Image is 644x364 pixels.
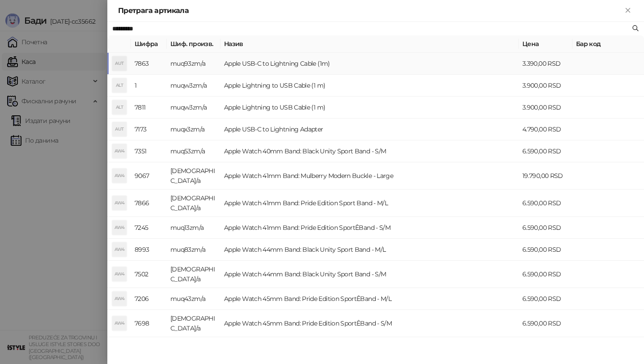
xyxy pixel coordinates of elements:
[220,119,519,140] td: Apple USB-C to Lightning Adapter
[112,78,127,93] div: ALT
[167,261,220,288] td: [DEMOGRAPHIC_DATA]/a
[131,217,167,239] td: 7245
[623,5,633,16] button: Close
[220,310,519,337] td: Apple Watch 45mm Band: Pride Edition SportÊBand - S/M
[131,190,167,217] td: 7866
[131,288,167,310] td: 7206
[519,190,572,217] td: 6.590,00 RSD
[112,267,127,281] div: AW4
[220,35,519,53] th: Назив
[112,242,127,257] div: AW4
[220,97,519,119] td: Apple Lightning to USB Cable (1 m)
[220,217,519,239] td: Apple Watch 41mm Band: Pride Edition SportÊBand - S/M
[167,217,220,239] td: muq13zm/a
[519,288,572,310] td: 6.590,00 RSD
[131,53,167,75] td: 7863
[519,119,572,140] td: 4.790,00 RSD
[131,162,167,190] td: 9067
[167,288,220,310] td: muq43zm/a
[220,140,519,162] td: Apple Watch 40mm Band: Black Unity Sport Band - S/M
[167,53,220,75] td: muq93zm/a
[131,310,167,337] td: 7698
[519,162,572,190] td: 19.790,00 RSD
[112,292,127,306] div: AW4
[167,239,220,261] td: muq83zm/a
[112,220,127,235] div: AW4
[519,97,572,119] td: 3.900,00 RSD
[167,140,220,162] td: muq53zm/a
[131,239,167,261] td: 8993
[572,35,644,53] th: Бар код
[220,190,519,217] td: Apple Watch 41mm Band: Pride Edition Sport Band - M/L
[167,310,220,337] td: [DEMOGRAPHIC_DATA]/a
[112,56,127,71] div: AUT
[167,35,220,53] th: Шиф. произв.
[519,53,572,75] td: 3.390,00 RSD
[131,35,167,53] th: Шифра
[167,162,220,190] td: [DEMOGRAPHIC_DATA]/a
[112,169,127,183] div: AW4
[112,122,127,136] div: AUT
[167,190,220,217] td: [DEMOGRAPHIC_DATA]/a
[118,5,623,16] div: Претрага артикала
[519,239,572,261] td: 6.590,00 RSD
[112,144,127,158] div: AW4
[131,119,167,140] td: 7173
[167,97,220,119] td: muqw3zm/a
[112,100,127,114] div: ALT
[519,261,572,288] td: 6.590,00 RSD
[220,261,519,288] td: Apple Watch 44mm Band: Black Unity Sport Band - S/M
[220,75,519,97] td: Apple Lightning to USB Cable (1 m)
[131,140,167,162] td: 7351
[167,119,220,140] td: muqx3zm/a
[131,97,167,119] td: 7811
[519,217,572,239] td: 6.590,00 RSD
[519,310,572,337] td: 6.590,00 RSD
[220,53,519,75] td: Apple USB-C to Lightning Cable (1m)
[131,75,167,97] td: 1
[131,261,167,288] td: 7502
[519,75,572,97] td: 3.900,00 RSD
[167,75,220,97] td: muqw3zm/a
[112,196,127,210] div: AW4
[220,162,519,190] td: Apple Watch 41mm Band: Mulberry Modern Buckle - Large
[220,288,519,310] td: Apple Watch 45mm Band: Pride Edition SportÊBand - M/L
[112,316,127,330] div: AW4
[519,35,572,53] th: Цена
[519,140,572,162] td: 6.590,00 RSD
[220,239,519,261] td: Apple Watch 44mm Band: Black Unity Sport Band - M/L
